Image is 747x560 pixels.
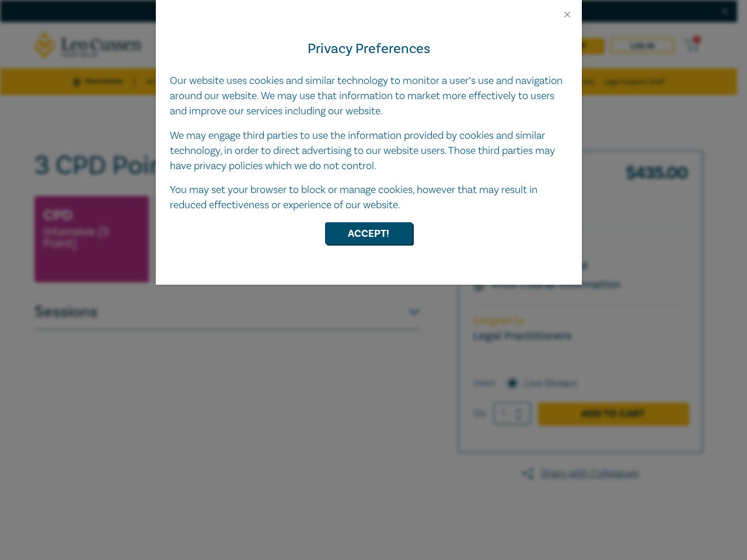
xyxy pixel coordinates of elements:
[325,222,413,244] button: Accept!
[170,38,568,60] h4: Privacy Preferences
[170,128,568,174] p: We may engage third parties to use the information provided by cookies and similar technology, in...
[170,73,568,119] p: Our website uses cookies and similar technology to monitor a user’s use and navigation around our...
[562,9,573,20] button: Close
[170,183,568,213] p: You may set your browser to block or manage cookies, however that may result in reduced effective...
